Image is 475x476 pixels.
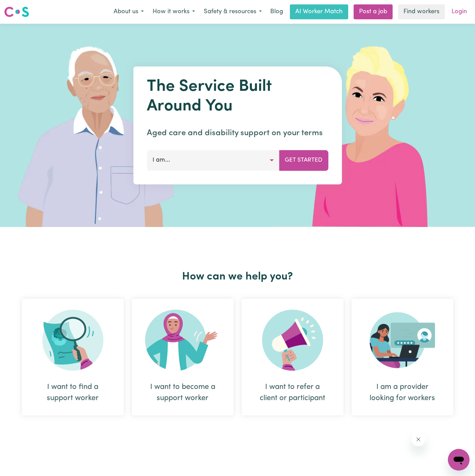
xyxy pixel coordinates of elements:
[145,310,220,371] img: Become Worker
[352,299,453,415] div: I am a provider looking for workers
[18,270,457,283] h2: How can we help you?
[147,150,279,170] button: I am...
[448,4,471,19] a: Login
[258,381,327,404] div: I want to refer a client or participant
[148,5,199,19] button: How it works
[42,310,103,371] img: Search
[148,381,217,404] div: I want to become a support worker
[109,5,148,19] button: About us
[38,381,107,404] div: I want to find a support worker
[4,5,41,10] span: Need any help?
[448,449,470,471] iframe: Button to launch messaging window
[398,4,445,19] a: Find workers
[370,310,435,371] img: Provider
[147,127,328,139] p: Aged care and disability support on your terms
[4,4,29,20] a: Careseekers logo
[290,4,348,19] a: AI Worker Match
[199,5,266,19] button: Safety & resources
[368,381,437,404] div: I am a provider looking for workers
[22,299,124,415] div: I want to find a support worker
[147,77,328,116] h1: The Service Built Around You
[262,310,323,371] img: Refer
[4,6,29,18] img: Careseekers logo
[354,4,393,19] a: Post a job
[279,150,328,170] button: Get Started
[242,299,343,415] div: I want to refer a client or participant
[132,299,234,415] div: I want to become a support worker
[412,433,425,446] iframe: Close message
[266,4,287,19] a: Blog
